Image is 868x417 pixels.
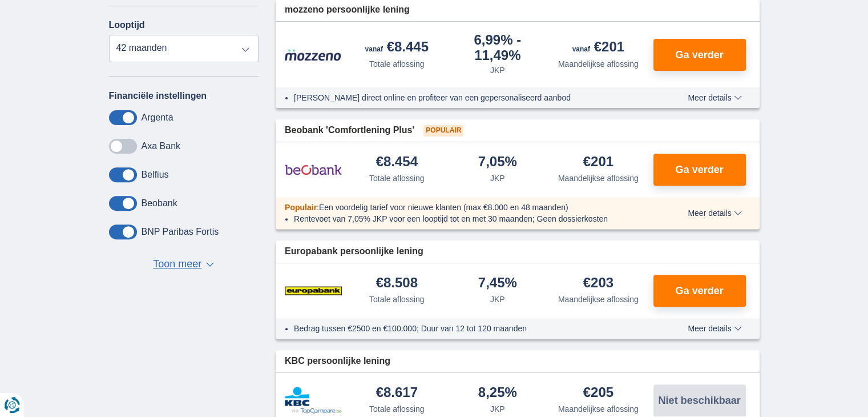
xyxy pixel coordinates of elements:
[369,58,425,70] div: Totale aflossing
[285,124,414,137] span: Beobank 'Comfortlening Plus'
[583,276,613,291] div: €203
[285,245,423,258] span: Europabank persoonlijke lening
[285,355,390,368] span: KBC persoonlijke lening
[558,294,639,305] div: Maandelijkse aflossing
[490,403,505,415] div: JKP
[658,395,740,406] span: Niet beschikbaar
[319,203,568,212] span: Een voordelig tarief voor nieuwe klanten (max €8.000 en 48 maanden)
[150,256,217,272] button: Toon meer ▼
[376,276,418,291] div: €8.508
[653,384,746,416] button: Niet beschikbaar
[572,40,624,56] div: €201
[478,155,517,170] div: 7,05%
[276,202,655,213] div: :
[376,155,418,170] div: €8.454
[285,276,342,305] img: product.pl.alt Europabank
[675,286,723,296] span: Ga verder
[142,141,180,151] label: Axa Bank
[653,154,746,186] button: Ga verder
[285,203,317,212] span: Populair
[679,93,750,102] button: Meer details
[688,324,741,332] span: Meer details
[558,403,639,415] div: Maandelijkse aflossing
[423,125,463,137] span: Populair
[142,198,177,209] label: Beobank
[142,170,169,180] label: Belfius
[109,20,145,30] label: Looptijd
[369,294,425,305] div: Totale aflossing
[558,173,639,184] div: Maandelijkse aflossing
[558,58,639,70] div: Maandelijkse aflossing
[365,40,429,56] div: €8.445
[679,209,750,218] button: Meer details
[285,155,342,184] img: product.pl.alt Beobank
[142,227,219,237] label: BNP Paribas Fortis
[653,275,746,307] button: Ga verder
[376,386,418,401] div: €8.617
[452,33,544,62] div: 6,99%
[490,65,505,76] div: JKP
[285,387,342,414] img: product.pl.alt KBC
[653,39,746,71] button: Ga verder
[688,94,741,102] span: Meer details
[142,113,173,123] label: Argenta
[294,323,646,334] li: Bedrag tussen €2500 en €100.000; Duur van 12 tot 120 maanden
[206,262,214,267] span: ▼
[675,165,723,175] span: Ga verder
[369,403,425,415] div: Totale aflossing
[109,91,207,101] label: Financiële instellingen
[153,257,201,272] span: Toon meer
[478,276,517,291] div: 7,45%
[675,50,723,60] span: Ga verder
[679,324,750,333] button: Meer details
[369,173,425,184] div: Totale aflossing
[294,92,646,103] li: [PERSON_NAME] direct online en profiteer van een gepersonaliseerd aanbod
[490,294,505,305] div: JKP
[688,209,741,217] span: Meer details
[583,155,613,170] div: €201
[285,3,410,17] span: mozzeno persoonlijke lening
[294,213,646,224] li: Rentevoet van 7,05% JKP voor een looptijd tot en met 30 maanden; Geen dossierkosten
[583,386,613,401] div: €205
[478,386,517,401] div: 8,25%
[490,173,505,184] div: JKP
[285,49,342,61] img: product.pl.alt Mozzeno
